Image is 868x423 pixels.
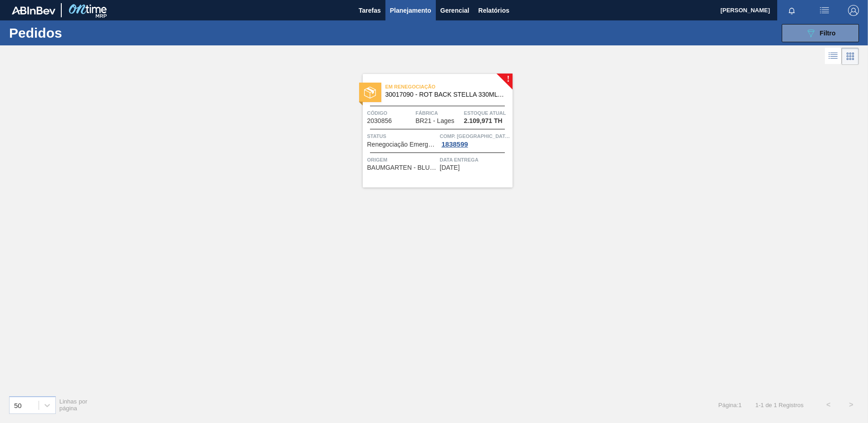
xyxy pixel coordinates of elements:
[440,132,510,148] a: Comp. [GEOGRAPHIC_DATA]1838599
[59,398,88,412] span: Linhas por página
[440,5,469,16] span: Gerencial
[367,141,438,148] span: Renegociação Emergencial de Pedido
[819,5,830,16] img: userActions
[385,82,513,91] span: Em renegociação
[820,30,836,37] span: Filtro
[367,108,414,118] span: Código
[478,5,509,16] span: Relatórios
[842,48,859,65] div: Visão em Cards
[364,87,376,98] img: status
[367,155,438,164] span: Origem
[848,5,859,16] img: Logout
[464,118,503,124] span: 2.109,971 TH
[825,48,842,65] div: Visão em Lista
[440,155,510,164] span: Data entrega
[390,5,431,16] span: Planejamento
[440,132,510,141] span: Comp. Carga
[464,108,510,118] span: Estoque atual
[840,393,863,416] button: >
[359,5,381,16] span: Tarefas
[777,4,806,17] button: Notificações
[440,141,470,148] div: 1838599
[440,164,460,171] span: 24/09/2025
[367,132,438,141] span: Status
[782,24,859,42] button: Filtro
[367,118,392,124] span: 2030856
[817,393,840,416] button: <
[718,402,741,408] span: Página : 1
[415,108,462,118] span: Fábrica
[9,28,145,38] h1: Pedidos
[367,164,438,171] span: BAUMGARTEN - BLUMENAU (SC)
[755,402,804,408] span: 1 - 1 de 1 Registros
[356,74,513,187] a: !statusEm renegociação30017090 - ROT BACK STELLA 330ML 429Código2030856FábricaBR21 - LagesEstoque...
[14,401,22,409] div: 50
[415,118,454,124] span: BR21 - Lages
[12,6,55,15] img: TNhmsLtSVTkK8tSr43FrP2fwEKptu5GPRR3wAAAABJRU5ErkJggg==
[385,91,505,98] span: 30017090 - ROT BACK STELLA 330ML 429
